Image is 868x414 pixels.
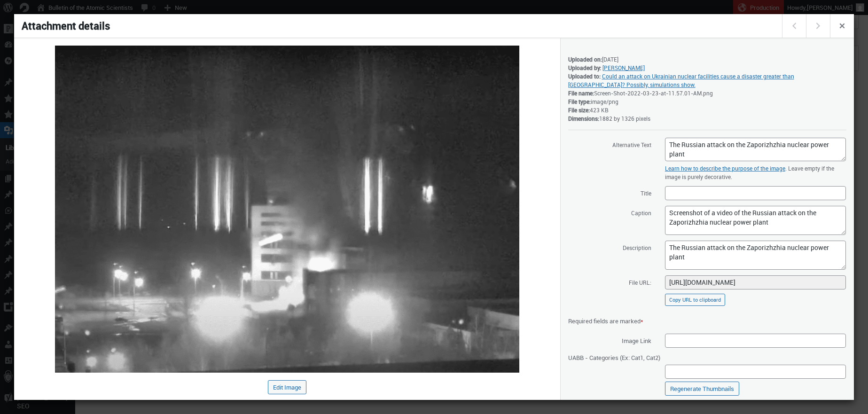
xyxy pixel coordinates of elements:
strong: File size: [568,106,590,114]
button: Copy URL to clipboard [665,294,725,306]
textarea: The Russian attack on the Zaporizhzhia nuclear power plant [665,138,846,161]
span: Required fields are marked [568,317,643,325]
div: [DATE] [568,55,846,63]
a: Regenerate Thumbnails [665,382,739,396]
span: Image Link [568,333,652,347]
p: . Leave empty if the image is purely decorative. [665,164,846,181]
a: Learn how to describe the purpose of the image(opens in a new tab) [665,164,785,172]
label: Description [568,240,652,254]
div: 1882 by 1326 pixels [568,114,846,123]
a: [PERSON_NAME] [602,64,645,71]
strong: Uploaded by: [568,64,601,71]
button: Edit Image [268,380,306,394]
div: 423 KB [568,106,846,114]
strong: Dimensions: [568,115,599,122]
a: Could an attack on Ukrainian nuclear facilities cause a disaster greater than [GEOGRAPHIC_DATA]? ... [568,72,794,88]
h1: Attachment details [14,14,783,38]
strong: Uploaded to: [568,72,601,80]
label: Alternative Text [568,137,652,151]
label: Title [568,186,652,200]
strong: Uploaded on: [568,55,602,63]
span: UABB - Categories (Ex: Cat1, Cat2) [568,350,660,364]
textarea: The Russian attack on the Zaporizhzhia nuclear power plant [665,241,846,270]
label: File URL: [568,275,652,289]
strong: File type: [568,98,591,105]
textarea: Screenshot of a video of the Russian attack on the Zaporizhzhia nuclear power plant [665,206,846,235]
label: Caption [568,205,652,219]
div: image/png [568,97,846,106]
div: Screen-Shot-2022-03-23-at-11.57.01-AM.png [568,89,846,97]
strong: File name: [568,89,594,97]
